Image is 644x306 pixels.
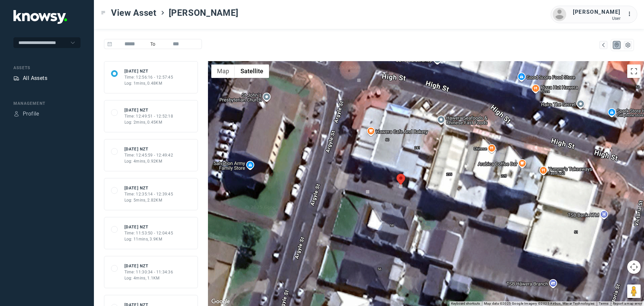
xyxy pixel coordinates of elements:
a: AssetsAll Assets [13,74,47,82]
a: ProfileProfile [13,110,39,118]
a: Open this area in Google Maps (opens a new window) [210,297,232,306]
button: Show street map [211,64,235,78]
div: Time: 12:56:16 - 12:57:45 [124,74,173,80]
div: [DATE] NZT [124,146,173,152]
div: [DATE] NZT [124,185,173,191]
div: [DATE] NZT [124,107,173,113]
div: List [625,42,631,48]
img: Application Logo [13,10,67,24]
span: View Asset [111,7,157,19]
div: Log: 1mins, 0.48KM [124,80,173,86]
tspan: ... [628,11,634,16]
div: [DATE] NZT [124,68,173,74]
div: Profile [13,111,19,117]
img: Google [210,297,232,306]
div: > [160,10,165,15]
div: Log: 4mins, 0.92KM [124,158,173,164]
div: [DATE] NZT [124,224,173,230]
button: Map camera controls [627,260,641,274]
button: Drag Pegman onto the map to open Street View [627,285,641,298]
div: Time: 11:30:34 - 11:34:36 [124,269,173,275]
span: Map data ©2025 Google Imagery ©2025 Airbus, Maxar Technologies [484,302,595,305]
div: Assets [13,65,80,71]
a: Terms [599,302,609,305]
div: Map [614,42,620,48]
div: Assets [13,75,19,81]
div: Log: 2mins, 0.45KM [124,119,173,125]
div: [DATE] NZT [124,263,173,269]
div: Profile [23,110,39,118]
div: Map [600,42,606,48]
button: Show satellite imagery [235,64,269,78]
a: Report a map error [613,302,642,305]
button: Keyboard shortcuts [451,301,480,306]
div: Time: 12:35:14 - 12:39:45 [124,191,173,197]
div: Time: 12:45:59 - 12:49:42 [124,152,173,158]
img: avatar.png [553,8,566,21]
div: Time: 11:53:50 - 12:04:45 [124,230,173,236]
div: Log: 5mins, 2.82KM [124,197,173,203]
div: : [627,10,635,18]
div: [PERSON_NAME] [573,8,621,16]
button: Toggle fullscreen view [627,64,641,78]
div: User [573,16,621,21]
div: All Assets [23,74,47,82]
div: Log: 4mins, 1.1KM [124,275,173,281]
div: Management [13,100,80,106]
div: Log: 11mins, 3.9KM [124,236,173,242]
div: Toggle Menu [101,10,106,15]
span: To [148,39,158,49]
div: Time: 12:49:51 - 12:52:18 [124,113,173,119]
span: [PERSON_NAME] [169,7,238,19]
div: : [627,10,635,19]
